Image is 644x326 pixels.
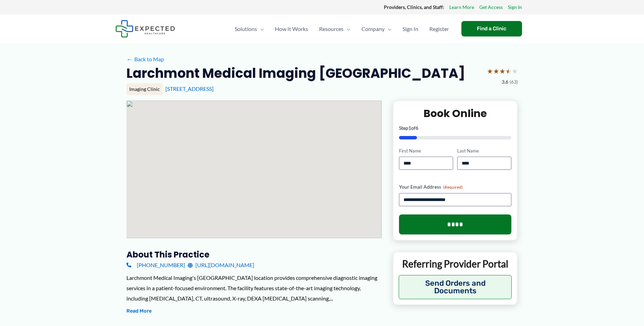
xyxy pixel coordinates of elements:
[457,148,511,154] label: Last Name
[126,273,382,303] div: Larchmont Medical Imaging's [GEOGRAPHIC_DATA] location provides comprehensive diagnostic imaging ...
[505,65,512,77] span: ★
[126,249,382,260] h3: About this practice
[188,260,254,270] a: [URL][DOMAIN_NAME]
[115,20,175,38] img: Expected Healthcare Logo - side, dark font, small
[397,17,424,41] a: Sign In
[356,17,397,41] a: CompanyMenu Toggle
[269,17,314,41] a: How It Works
[416,125,418,131] span: 6
[126,260,185,270] a: [PHONE_NUMBER]
[126,83,163,95] div: Imaging Clinic
[399,126,512,130] p: Step of
[229,17,269,41] a: SolutionsMenu Toggle
[319,17,344,41] span: Resources
[510,77,518,86] span: (63)
[229,17,454,41] nav: Primary Site Navigation
[399,148,453,154] label: First Name
[479,3,503,12] a: Get Access
[126,54,164,64] a: ←Back to Map
[126,65,465,82] h2: Larchmont Medical Imaging [GEOGRAPHIC_DATA]
[508,3,522,12] a: Sign In
[429,17,449,41] span: Register
[449,3,474,12] a: Learn More
[384,4,444,10] strong: Providers, Clinics, and Staff:
[424,17,454,41] a: Register
[502,77,508,86] span: 3.6
[235,17,257,41] span: Solutions
[385,17,391,41] span: Menu Toggle
[512,65,518,77] span: ★
[126,307,152,315] button: Read More
[399,275,512,299] button: Send Orders and Documents
[165,85,214,92] a: [STREET_ADDRESS]
[461,21,522,36] a: Find a Clinic
[408,125,411,131] span: 1
[314,17,356,41] a: ResourcesMenu Toggle
[257,17,264,41] span: Menu Toggle
[361,17,385,41] span: Company
[402,17,418,41] span: Sign In
[399,183,512,190] label: Your Email Address
[126,56,133,62] span: ←
[493,65,499,77] span: ★
[443,185,463,190] span: (Required)
[344,17,350,41] span: Menu Toggle
[487,65,493,77] span: ★
[399,107,512,120] h2: Book Online
[275,17,308,41] span: How It Works
[399,257,512,270] p: Referring Provider Portal
[499,65,505,77] span: ★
